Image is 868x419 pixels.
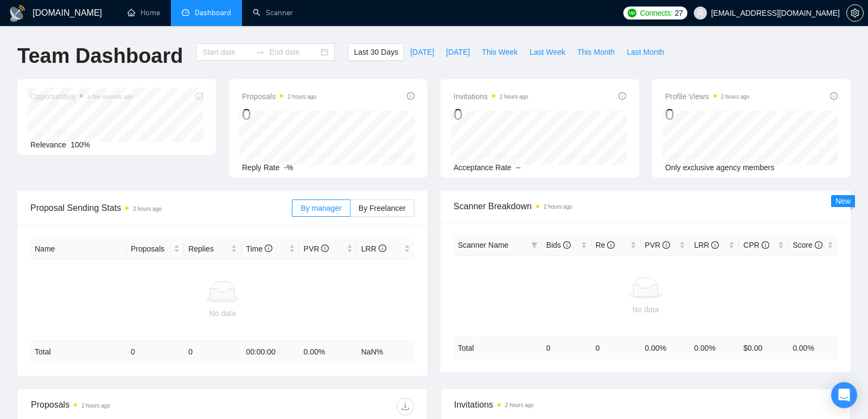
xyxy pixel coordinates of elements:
[30,238,126,260] th: Name
[542,337,591,358] td: 0
[500,94,528,100] time: 2 hours ago
[641,337,690,358] td: 0.00 %
[184,238,241,260] th: Replies
[458,241,508,249] span: Scanner Name
[627,46,664,58] span: Last Month
[202,46,252,58] input: Start date
[379,244,386,252] span: info-circle
[30,341,126,363] td: Total
[407,92,414,100] span: info-circle
[815,241,822,249] span: info-circle
[571,43,621,61] button: This Month
[35,307,410,319] div: No data
[454,199,838,213] span: Scanner Breakdown
[476,43,524,61] button: This Week
[246,244,272,253] span: Time
[182,9,189,16] span: dashboard
[288,94,316,100] time: 2 hours ago
[591,337,641,358] td: 0
[665,104,750,125] div: 0
[126,238,184,260] th: Proposals
[831,382,857,408] div: Open Intercom Messenger
[793,241,822,249] span: Score
[846,9,864,17] a: setting
[596,241,615,249] span: Re
[694,241,719,249] span: LRR
[241,341,299,363] td: 00:00:00
[397,398,414,415] button: download
[544,204,572,210] time: 2 hours ago
[743,241,769,249] span: CPR
[739,337,788,358] td: $ 0.00
[357,341,414,363] td: NaN %
[126,341,184,363] td: 0
[242,90,316,103] span: Proposals
[711,241,719,249] span: info-circle
[299,341,357,363] td: 0.00 %
[529,46,565,58] span: Last Week
[577,46,615,58] span: This Month
[524,43,571,61] button: Last Week
[30,140,66,149] span: Relevance
[440,43,476,61] button: [DATE]
[721,94,750,100] time: 2 hours ago
[788,337,838,358] td: 0.00 %
[81,403,110,409] time: 2 hours ago
[253,8,293,17] a: searchScanner
[195,8,231,17] span: Dashboard
[847,9,863,17] span: setting
[675,7,683,19] span: 27
[454,163,512,172] span: Acceptance Rate
[531,242,538,248] span: filter
[665,163,775,172] span: Only exclusive agency members
[618,92,626,100] span: info-circle
[645,241,671,249] span: PVR
[662,241,670,249] span: info-circle
[607,241,615,249] span: info-circle
[188,243,229,255] span: Replies
[454,337,542,358] td: Total
[529,237,540,253] span: filter
[665,90,750,103] span: Profile Views
[359,204,406,212] span: By Freelancer
[454,398,837,411] span: Invitations
[410,46,434,58] span: [DATE]
[404,43,440,61] button: [DATE]
[133,206,162,212] time: 2 hours ago
[30,201,292,215] span: Proposal Sending Stats
[621,43,670,61] button: Last Month
[301,204,341,212] span: By manager
[17,43,183,69] h1: Team Dashboard
[762,241,769,249] span: info-circle
[131,243,171,255] span: Proposals
[265,244,272,252] span: info-circle
[31,398,222,415] div: Proposals
[242,163,279,172] span: Reply Rate
[505,402,534,408] time: 2 hours ago
[127,8,160,17] a: homeHome
[454,104,528,125] div: 0
[354,46,398,58] span: Last 30 Days
[184,341,241,363] td: 0
[304,244,329,253] span: PVR
[256,48,265,56] span: to
[830,92,838,100] span: info-circle
[482,46,518,58] span: This Week
[835,197,851,205] span: New
[846,4,864,22] button: setting
[546,241,571,249] span: Bids
[628,9,636,17] img: upwork-logo.png
[458,304,833,315] div: No data
[563,241,571,249] span: info-circle
[284,163,293,172] span: -%
[454,90,528,103] span: Invitations
[348,43,404,61] button: Last 30 Days
[690,337,739,358] td: 0.00 %
[321,244,329,252] span: info-circle
[361,244,386,253] span: LRR
[640,7,672,19] span: Connects:
[71,140,90,149] span: 100%
[446,46,470,58] span: [DATE]
[269,46,318,58] input: End date
[516,163,521,172] span: --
